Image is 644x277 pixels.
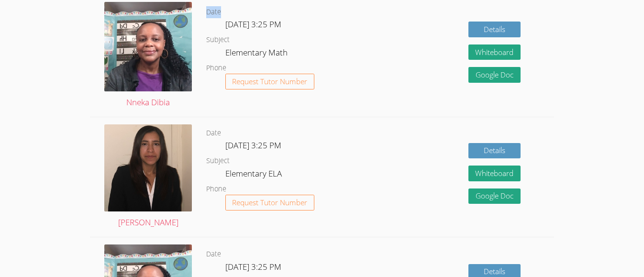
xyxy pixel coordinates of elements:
a: Google Doc [468,188,521,204]
a: Nneka Dibia [104,2,191,110]
span: Request Tutor Number [232,78,307,85]
button: Whiteboard [468,44,521,60]
a: Google Doc [468,67,521,83]
dd: Elementary Math [225,46,289,62]
dd: Elementary ELA [225,167,284,183]
a: Details [468,22,521,37]
img: avatar.png [104,124,191,211]
button: Whiteboard [468,166,521,181]
span: [DATE] 3:25 PM [225,140,281,151]
dt: Date [206,127,221,139]
dt: Date [206,248,221,260]
dt: Phone [206,183,226,195]
span: Request Tutor Number [232,199,307,206]
span: [DATE] 3:25 PM [225,261,281,272]
dt: Phone [206,62,226,74]
span: [DATE] 3:25 PM [225,19,281,30]
a: Details [468,143,521,159]
dt: Subject [206,34,230,46]
a: [PERSON_NAME] [104,124,191,229]
button: Request Tutor Number [225,195,315,211]
dt: Subject [206,155,230,167]
dt: Date [206,6,221,18]
button: Request Tutor Number [225,74,315,89]
img: Selfie2.jpg [104,2,191,91]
